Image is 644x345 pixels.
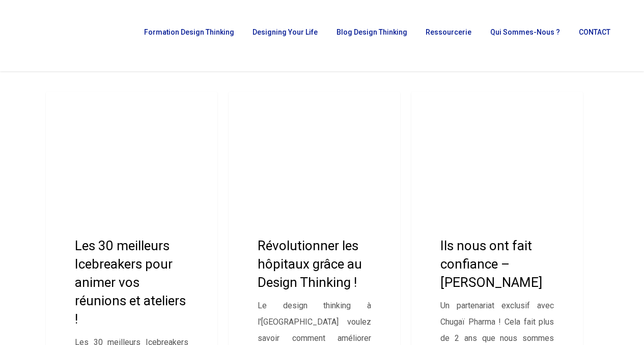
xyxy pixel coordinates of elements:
[253,28,318,36] span: Designing Your Life
[247,29,321,43] a: Designing Your Life
[574,29,614,43] a: CONTACT
[426,28,471,36] span: Ressourcerie
[422,102,475,114] a: Partenariat
[139,29,237,43] a: Formation Design Thinking
[579,28,610,36] span: CONTACT
[421,29,475,43] a: Ressourcerie
[490,28,560,36] span: Qui sommes-nous ?
[144,28,234,36] span: Formation Design Thinking
[485,29,563,43] a: Qui sommes-nous ?
[14,15,122,56] img: French Future Academy
[337,28,407,36] span: Blog Design Thinking
[56,102,123,114] a: Etudes de cas
[239,102,305,114] a: Etudes de cas
[331,29,410,43] a: Blog Design Thinking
